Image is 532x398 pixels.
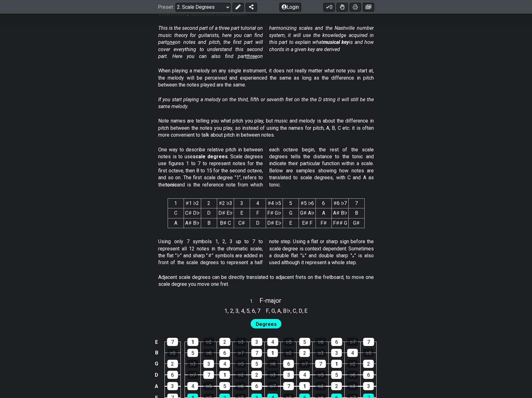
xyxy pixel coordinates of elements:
div: 7 [167,338,178,346]
td: A [153,380,160,392]
span: 1 . [250,298,259,305]
td: E [153,337,160,348]
div: 5 [219,382,230,390]
span: C [293,306,296,315]
div: 2 [363,360,374,368]
span: , [233,306,236,315]
th: 7 [348,199,364,208]
th: 4 [250,199,266,208]
div: 3 [363,382,374,390]
div: 3 [331,349,342,357]
th: ♯5 ♭6 [299,199,316,208]
td: A [316,208,331,218]
div: ♭6 [235,382,246,390]
span: 7 [257,306,260,315]
div: ♭2 [315,382,326,390]
span: , [290,306,293,315]
div: 4 [347,349,358,357]
div: 2 [251,371,262,379]
div: 2 [331,382,342,390]
section: Scale pitch classes [263,305,310,315]
div: ♭5 [167,349,178,357]
th: ♯2 ♭3 [217,199,234,208]
div: ♭7 [187,371,198,379]
span: one [167,39,175,45]
span: , [238,306,241,315]
div: ♭7 [267,382,278,390]
strong: musical key [323,39,349,45]
div: ♭2 [203,338,214,346]
button: Print [350,3,361,11]
span: G [271,306,275,315]
div: 7 [251,349,262,357]
div: ♭7 [235,349,246,357]
div: 7 [203,371,214,379]
div: ♭5 [203,382,214,390]
div: ♭3 [315,349,326,357]
td: B♯ C [217,218,234,228]
div: ♭3 [235,338,246,346]
td: F♯♯ G [331,218,348,228]
div: ♭6 [203,349,214,357]
span: , [269,306,271,315]
em: If you start playing a melody on the third, fifth or seventh fret on the the D string it will sti... [158,97,374,109]
div: 6 [167,371,178,379]
div: ♭7 [299,360,310,368]
td: F♯ [316,218,331,228]
td: B [201,218,217,228]
div: ♭5 [363,349,374,357]
p: Using only 7 symbols 1, 2, 3 up to 7 to represent all 12 notes in the chromatic scale, the flat "... [158,238,374,266]
em: This is the second part of a three part tutorial on music theory for guitarists, here you can fin... [158,25,374,59]
td: C♯ D♭ [184,208,201,218]
span: 3 [235,306,238,315]
button: Login [279,3,301,11]
div: 7 [315,360,326,368]
div: ♭6 [347,371,358,379]
td: E [283,218,299,228]
button: Toggle Dexterity for all fretkits [336,3,348,11]
div: 2 [299,349,310,357]
div: ♭5 [235,360,246,368]
span: 6 [252,306,255,315]
div: ♭3 [347,382,358,390]
div: 3 [251,338,262,346]
button: 0 [323,3,335,11]
div: 7 [283,382,294,390]
div: ♭3 [187,360,198,368]
div: 3 [203,360,214,368]
div: 2 [167,360,178,368]
td: E♯ F [299,218,316,228]
td: F♯ G♭ [266,208,283,218]
div: 6 [251,382,262,390]
div: ♭7 [347,338,358,346]
div: 4 [219,360,230,368]
span: , [244,306,247,315]
div: 6 [219,349,230,357]
p: One way to describe relative pitch in between notes is to use . Scale degrees use figures 1 to 7 ... [158,146,374,188]
p: Adjacent scale degrees can be directly translated to adjacent frets on the fretboard, to move one... [158,274,374,288]
button: Edit Preset [232,3,244,11]
div: 5 [251,360,262,368]
th: 6 [316,199,331,208]
th: ♯1 ♭2 [184,199,201,208]
div: 5 [331,371,342,379]
span: 2 [230,306,233,315]
div: ♭6 [315,338,326,346]
span: three [246,53,257,59]
div: ♭2 [347,360,358,368]
div: 4 [299,371,310,379]
div: 6 [331,338,342,346]
td: B [153,347,160,358]
div: 3 [283,371,294,379]
th: 2 [201,199,217,208]
p: Note names are telling you what pitch you play, but music and melody is about the difference in p... [158,118,374,139]
td: C [168,208,184,218]
td: D [153,369,160,380]
button: Share Preset [246,3,257,11]
div: 6 [283,360,294,368]
span: , [255,306,258,315]
span: 5 [246,306,249,315]
th: 5 [283,199,299,208]
span: B♭ [283,306,290,315]
td: G♯ A♭ [299,208,316,218]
